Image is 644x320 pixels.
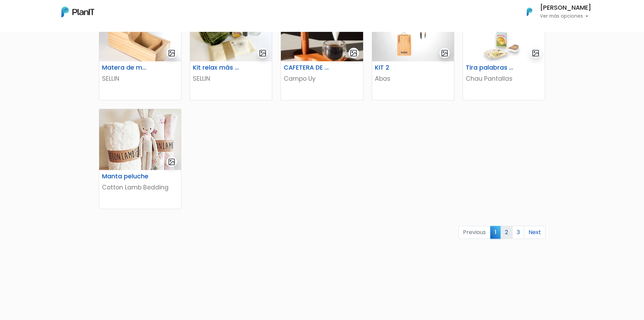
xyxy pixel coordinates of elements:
img: thumb_manta.jpg [99,109,181,170]
div: ¿Necesitás ayuda? [36,7,100,20]
img: PlanIt Logo [61,7,94,17]
p: Cotton Lamb Bedding [102,183,178,192]
p: Abas [375,74,451,83]
img: gallery-light [168,49,176,57]
a: gallery-light Manta peluche Cotton Lamb Bedding [99,109,181,209]
a: Next [524,226,546,239]
h6: CAFETERA DE GOTEO [280,64,336,71]
img: gallery-light [350,49,358,57]
a: 2 [500,226,513,239]
p: SELLIN [193,74,269,83]
h6: Tira palabras + Cartas españolas [462,64,518,71]
img: gallery-light [441,49,449,57]
h6: [PERSON_NAME] [540,5,591,11]
img: PlanIt Logo [522,4,537,19]
img: gallery-light [168,158,176,166]
p: Campo Uy [284,74,360,83]
span: 1 [490,226,501,239]
p: Chau Pantallas [466,74,542,83]
img: gallery-light [532,49,540,57]
a: 3 [512,226,524,239]
button: PlanIt Logo [PERSON_NAME] Ver más opciones [518,3,591,21]
h6: Matera de madera con Porta Celular [98,64,154,71]
img: gallery-light [259,49,267,57]
h6: KIT 2 [371,64,427,71]
p: SELLIN [102,74,178,83]
h6: Kit relax más té [189,64,245,71]
h6: Manta peluche [98,173,154,180]
p: Ver más opciones [540,14,591,19]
